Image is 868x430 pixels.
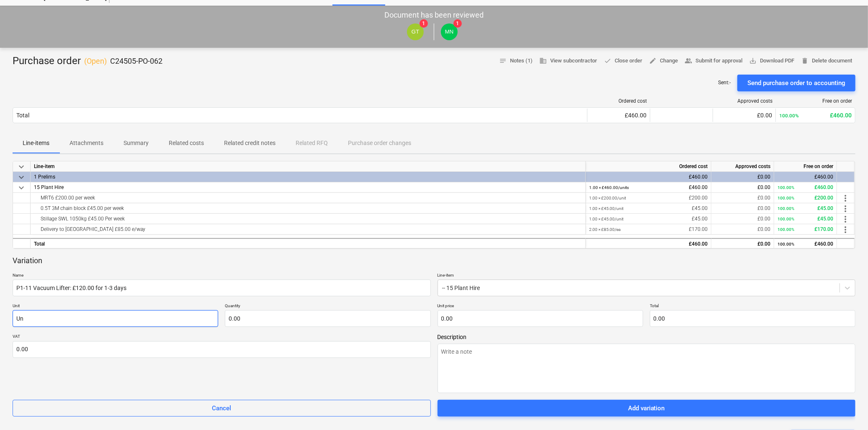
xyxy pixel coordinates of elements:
p: Name [13,272,431,280]
div: Approved costs [716,98,773,104]
div: Free on order [779,98,852,104]
div: Ordered cost [586,161,711,172]
div: £170.00 [778,224,833,235]
p: Unit price [438,303,643,310]
span: done [604,57,611,65]
div: 1 Prelims [34,172,582,182]
span: Download PDF [749,56,794,66]
small: 1.00 × £45.00 / unit [589,206,623,211]
span: Change [649,56,678,66]
p: Line-item [438,272,856,280]
small: 100.00% [778,185,794,190]
button: Delete document [798,54,855,67]
span: MN [445,28,454,35]
div: £0.00 [715,203,770,214]
button: Notes (1) [496,54,536,67]
div: £45.00 [778,203,833,214]
div: Maritz Naude [441,23,458,40]
div: Purchase order [13,54,162,68]
button: Submit for approval [681,54,746,67]
span: save_alt [749,57,757,65]
div: £200.00 [589,193,708,203]
p: Line-items [23,139,49,148]
button: Close order [600,54,646,67]
div: £460.00 [589,239,708,249]
div: £0.00 [715,214,770,224]
small: 100.00% [778,242,794,246]
span: Submit for approval [685,56,742,66]
div: £460.00 [778,172,833,182]
div: MRT6 £200.00 per week [34,193,582,203]
span: more_vert [840,214,850,224]
span: Description [438,334,856,340]
p: Related credit notes [224,139,276,148]
div: £45.00 [589,214,708,224]
div: Ordered cost [591,98,647,104]
small: 100.00% [778,227,794,232]
div: £460.00 [591,112,646,119]
p: Total [650,303,855,310]
span: keyboard_arrow_down [16,172,26,182]
small: 1.00 × £460.00 / units [589,185,629,190]
div: 0.5T 3M chain block £45.00 per week [34,203,582,213]
p: ( Open ) [84,56,107,66]
button: Download PDF [746,54,798,67]
span: Delete document [801,56,852,66]
span: notes [499,57,507,65]
p: VAT [13,334,431,341]
span: more_vert [840,225,850,235]
span: more_vert [840,193,850,203]
div: £460.00 [778,182,833,193]
p: Sent : - [718,79,731,86]
div: £200.00 [778,193,833,203]
div: £460.00 [778,239,833,249]
span: 1 [453,19,462,28]
p: Unit [13,303,218,310]
span: delete [801,57,809,65]
div: £0.00 [715,239,770,249]
small: 100.00% [779,113,799,119]
small: 1.00 × £200.00 / unit [589,196,626,200]
small: 100.00% [778,196,794,200]
div: £460.00 [779,112,852,119]
span: edit [649,57,657,65]
div: Approved costs [711,161,774,172]
button: View subcontractor [536,54,600,67]
div: Total [16,112,29,119]
span: 15 Plant Hire [34,184,64,190]
div: £0.00 [715,193,770,203]
p: Variation [13,256,42,266]
small: 100.00% [778,206,794,211]
small: 2.00 × £85.00 / ea [589,227,621,232]
span: 1 [420,19,428,28]
span: Close order [604,56,642,66]
span: View subcontractor [539,56,597,66]
div: £45.00 [589,203,708,214]
div: Add variation [628,403,665,414]
button: Change [646,54,681,67]
div: £0.00 [715,182,770,193]
p: Related costs [169,139,204,148]
button: Cancel [13,400,431,417]
span: more_vert [840,204,850,214]
p: Summary [124,139,149,148]
div: Stillage SWL 1050kg £45.00 Per week [34,214,582,224]
span: people_alt [685,57,692,65]
div: £45.00 [778,214,833,224]
div: £460.00 [589,182,708,193]
div: £460.00 [589,172,708,182]
p: Attachments [70,139,103,148]
div: Total [31,238,586,249]
button: Add variation [438,400,856,417]
div: £0.00 [715,224,770,235]
span: GT [412,28,420,35]
div: Delivery to Surrey Quays £85.00 e/way [34,224,582,234]
div: Send purchase order to accounting [747,78,845,88]
div: £170.00 [589,224,708,235]
p: C24505-PO-062 [110,56,162,66]
span: business [539,57,547,65]
span: keyboard_arrow_down [16,183,26,193]
div: Cancel [212,403,231,414]
p: Document has been reviewed [384,10,484,20]
button: Send purchase order to accounting [737,75,855,91]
